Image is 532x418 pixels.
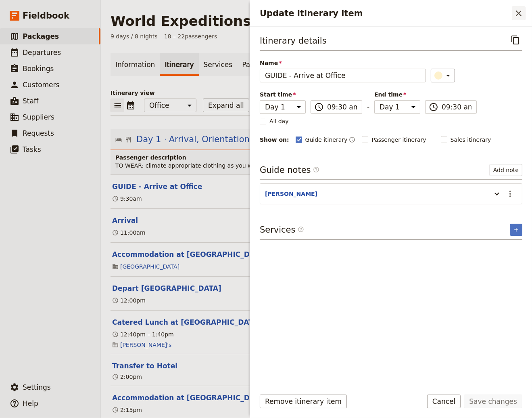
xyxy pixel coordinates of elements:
button: Time shown on guide itinerary [349,135,355,145]
span: Customers [23,81,59,89]
a: Package options [237,53,303,76]
span: Name [260,59,426,67]
button: Edit day information [115,133,365,145]
a: [PERSON_NAME]'s [120,341,171,349]
button: Add service inclusion [510,224,522,236]
span: 18 – 22 passengers [164,32,217,40]
span: Passenger itinerary [371,136,426,144]
span: Guide itinerary [305,136,348,144]
button: Edit this itinerary item [112,317,361,327]
button: Actions [503,187,517,201]
span: Suppliers [23,113,54,121]
a: Services [199,53,238,76]
input: ​ [327,102,357,112]
button: Edit this itinerary item [112,250,267,259]
span: Requests [23,129,54,137]
button: Edit this itinerary item [112,393,267,403]
button: Edit this itinerary item [112,284,221,293]
a: [GEOGRAPHIC_DATA] [120,263,179,271]
button: Edit this itinerary item [112,361,177,371]
button: ​ [431,69,455,82]
span: Staff [23,97,39,105]
span: ​ [429,102,438,112]
span: ​ [298,226,304,233]
div: 12:40pm – 1:40pm [112,330,174,338]
span: End time [374,90,420,99]
h4: Passenger description [115,153,519,162]
span: Fieldbook [23,10,69,22]
button: Edit this itinerary item [112,216,138,225]
span: ​ [313,166,319,176]
div: 2:15pm [112,406,142,414]
input: Name [260,69,426,82]
div: 2:00pm [112,373,142,381]
span: Settings [23,383,51,391]
span: All day [269,117,289,125]
div: Show on: [260,136,289,144]
div: 9:30am [112,195,142,203]
div: 11:00am [112,229,146,237]
span: Arrival, Orientation and Indigenous Art Project [169,133,365,145]
button: Edit this itinerary item [112,182,202,191]
span: Departures [23,48,61,57]
span: TO WEAR: climate appropriate clothing as you will be unable to check-in to your hotel rooms upon ... [115,162,415,169]
button: Expand all [203,99,249,112]
h3: Guide notes [260,164,319,176]
h2: Update itinerary item [260,7,512,19]
span: Tasks [23,145,41,153]
span: Start time [260,90,306,99]
span: Bookings [23,65,54,73]
span: ​ [313,166,319,173]
div: ​ [435,71,453,80]
button: Save changes [464,395,522,408]
a: Itinerary [160,53,198,76]
span: Help [23,399,38,407]
input: ​ [442,102,471,112]
h3: Services [260,224,304,236]
button: Close drawer [512,6,526,20]
button: Add note [490,164,522,176]
p: Itinerary view [111,89,522,97]
button: Copy itinerary item [509,33,522,47]
button: Cancel [427,395,461,408]
h3: Itinerary details [260,35,327,47]
h1: World Expeditions: Toorak College 2025 [111,13,418,29]
span: ​ [314,102,324,112]
button: Remove itinerary item [260,395,347,408]
select: End time [374,100,420,114]
button: Calendar view [124,99,138,112]
span: 9 days / 8 nights [111,32,158,40]
a: Information [111,53,160,76]
span: Packages [23,32,59,40]
span: ​ [298,226,304,236]
span: Day 1 [136,133,161,145]
button: List view [111,99,124,112]
div: 12:00pm [112,296,146,305]
span: Sales itinerary [451,136,491,144]
button: [PERSON_NAME] [265,190,317,198]
select: Start time [260,100,306,114]
span: - [367,102,369,114]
